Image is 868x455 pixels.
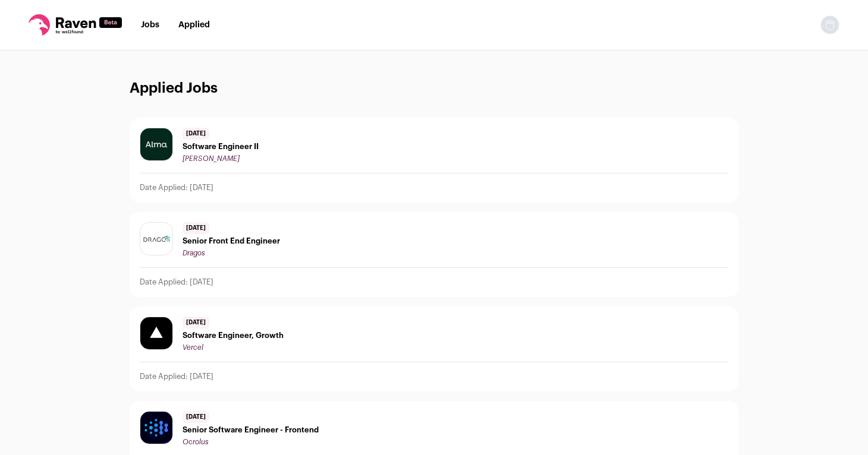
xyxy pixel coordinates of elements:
[140,317,172,349] img: df0b3117a745217a1124dc682acd1745e583fea2f43f43a9747a75fd3e99fd3e.jpg
[183,142,259,151] span: Software Engineer II
[183,344,203,351] span: Vercel
[183,317,209,328] span: [DATE]
[183,155,240,162] span: [PERSON_NAME]
[183,128,209,140] span: [DATE]
[140,412,172,444] img: 0d7b8d9a3b577bd6c2caada355c5447f3f819241826a91b1594fa99c421327aa.jpg
[183,249,205,257] span: Dragos
[183,425,319,435] span: Senior Software Engineer - Frontend
[140,231,172,247] img: 9ede8eb7d7b75fa216c84234459385b78d24333cf65f308780d8d2d056b80133.jpg
[183,236,280,246] span: Senior Front End Engineer
[820,15,839,34] img: nopic.png
[183,331,284,340] span: Software Engineer, Growth
[140,183,213,192] p: Date Applied: [DATE]
[820,15,839,34] button: Open dropdown
[140,372,213,381] p: Date Applied: [DATE]
[140,277,213,287] p: Date Applied: [DATE]
[141,21,159,29] a: Jobs
[178,21,210,29] a: Applied
[140,128,172,160] img: 026cc35809311526244e7045dcbe1b0bf8c83368e9edc452ae17360796073f98.jpg
[183,411,209,423] span: [DATE]
[130,118,738,202] a: [DATE] Software Engineer II [PERSON_NAME] Date Applied: [DATE]
[130,213,738,296] a: [DATE] Senior Front End Engineer Dragos Date Applied: [DATE]
[183,222,209,234] span: [DATE]
[183,438,209,445] span: Ocrolus
[130,307,738,391] a: [DATE] Software Engineer, Growth Vercel Date Applied: [DATE]
[130,79,738,99] h1: Applied Jobs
